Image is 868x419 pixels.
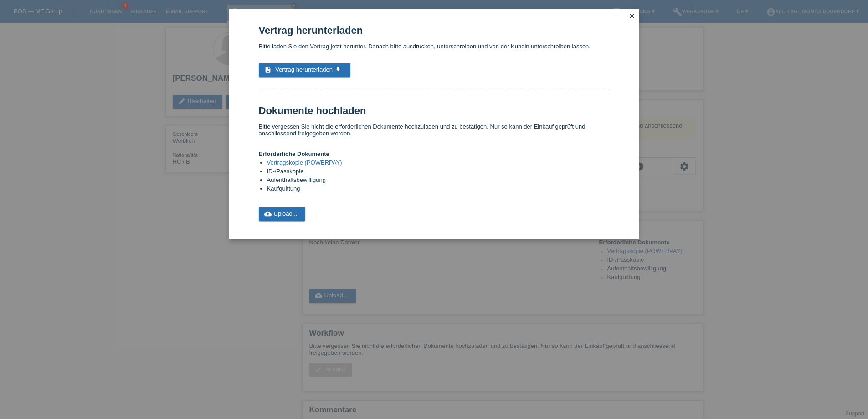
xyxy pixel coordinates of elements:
li: ID-/Passkopie [267,168,610,176]
a: cloud_uploadUpload ... [259,207,306,221]
h1: Dokumente hochladen [259,105,610,116]
p: Bitte laden Sie den Vertrag jetzt herunter. Danach bitte ausdrucken, unterschreiben und von der K... [259,43,610,50]
h1: Vertrag herunterladen [259,25,610,36]
i: cloud_upload [264,210,272,217]
i: get_app [334,66,342,73]
a: close [626,11,638,22]
li: Kaufquittung [267,185,610,194]
i: description [264,66,272,73]
p: Bitte vergessen Sie nicht die erforderlichen Dokumente hochzuladen und zu bestätigen. Nur so kann... [259,123,610,137]
a: description Vertrag herunterladen get_app [259,63,350,77]
i: close [628,12,636,20]
span: Vertrag herunterladen [275,66,333,73]
h4: Erforderliche Dokumente [259,150,610,157]
li: Aufenthaltsbewilligung [267,176,610,185]
a: Vertragskopie (POWERPAY) [267,159,342,166]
